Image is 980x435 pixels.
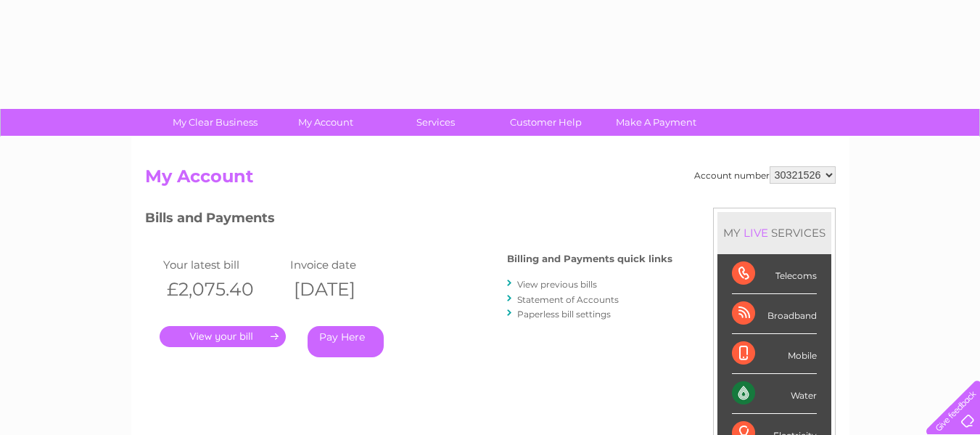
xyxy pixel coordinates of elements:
h2: My Account [145,166,836,194]
h3: Bills and Payments [145,208,672,233]
td: Your latest bill [160,255,287,275]
a: . [160,326,286,347]
div: Broadband [732,294,817,334]
a: Make A Payment [596,109,716,136]
div: Water [732,374,817,414]
div: Mobile [732,334,817,374]
a: Customer Help [486,109,606,136]
a: My Account [265,109,385,136]
td: Invoice date [287,255,413,275]
a: Services [376,109,495,136]
a: My Clear Business [155,109,275,136]
h4: Billing and Payments quick links [507,253,672,264]
a: View previous bills [517,279,597,290]
th: £2,075.40 [160,275,287,304]
div: MY SERVICES [717,212,831,253]
a: Pay Here [308,326,384,357]
div: LIVE [741,226,771,240]
div: Account number [694,166,836,184]
div: Telecoms [732,254,817,294]
a: Paperless bill settings [517,309,611,320]
th: [DATE] [287,275,413,304]
a: Statement of Accounts [517,294,619,305]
